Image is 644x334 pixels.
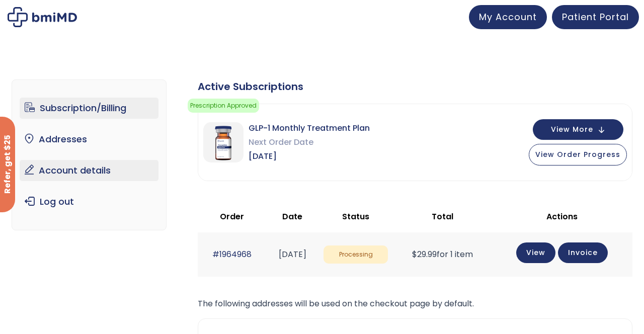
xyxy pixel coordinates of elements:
img: My account [8,7,77,27]
span: My Account [479,11,537,23]
nav: Account pages [12,79,167,230]
span: GLP-1 Monthly Treatment Plan [249,121,370,135]
span: Processing [324,245,388,264]
a: Subscription/Billing [20,98,159,119]
button: View More [533,119,623,140]
button: View Order Progress [529,144,627,165]
a: #1964968 [212,248,252,260]
span: Status [342,211,369,222]
div: Active Subscriptions [198,79,632,94]
a: View [516,242,555,263]
span: Next Order Date [249,135,370,149]
td: for 1 item [393,232,492,276]
span: [DATE] [249,149,370,163]
p: The following addresses will be used on the checkout page by default. [198,297,632,311]
span: View Order Progress [535,149,620,159]
a: Log out [20,191,159,212]
span: 29.99 [412,248,437,260]
span: View More [551,126,593,133]
span: Date [282,211,302,222]
time: [DATE] [279,248,306,260]
span: Patient Portal [562,11,629,23]
span: Prescription Approved [188,99,259,113]
a: Invoice [558,242,608,263]
span: Actions [546,211,578,222]
img: GLP-1 Monthly Treatment Plan [203,122,244,162]
a: Addresses [20,129,159,150]
span: $ [412,248,417,260]
a: Account details [20,160,159,181]
a: My Account [469,5,547,29]
span: Order [220,211,244,222]
span: Total [432,211,453,222]
a: Patient Portal [552,5,639,29]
